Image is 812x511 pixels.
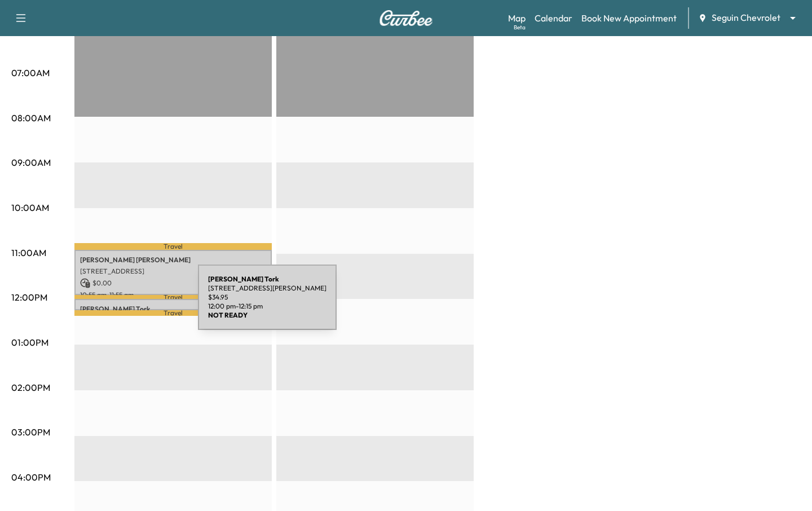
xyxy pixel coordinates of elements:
p: Travel [74,295,272,299]
p: 08:00AM [11,111,51,125]
a: Calendar [535,11,572,25]
b: [PERSON_NAME] Tork [208,275,279,283]
p: Travel [74,310,272,315]
p: Travel [74,243,272,250]
b: NOT READY [208,311,248,319]
p: 12:00 pm - 12:15 pm [208,302,326,311]
span: Seguin Chevrolet [712,11,780,24]
p: $ 34.95 [208,293,326,302]
a: Book New Appointment [581,11,677,25]
p: [STREET_ADDRESS] [80,267,266,276]
p: 09:00AM [11,156,51,169]
p: 10:00AM [11,201,49,214]
p: 04:00PM [11,470,51,484]
p: 03:00PM [11,425,50,439]
p: [STREET_ADDRESS][PERSON_NAME] [208,284,326,293]
p: 02:00PM [11,381,50,394]
p: 12:00PM [11,290,47,304]
p: 11:00AM [11,246,46,259]
p: [PERSON_NAME] [PERSON_NAME] [80,255,266,265]
p: $ 0.00 [80,278,266,288]
p: [PERSON_NAME] Tork [80,305,266,314]
p: 01:00PM [11,336,48,349]
img: Curbee Logo [379,10,433,26]
p: 10:55 am - 11:55 am [80,290,266,299]
a: MapBeta [508,11,526,25]
div: Beta [514,23,526,32]
p: 07:00AM [11,66,50,80]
